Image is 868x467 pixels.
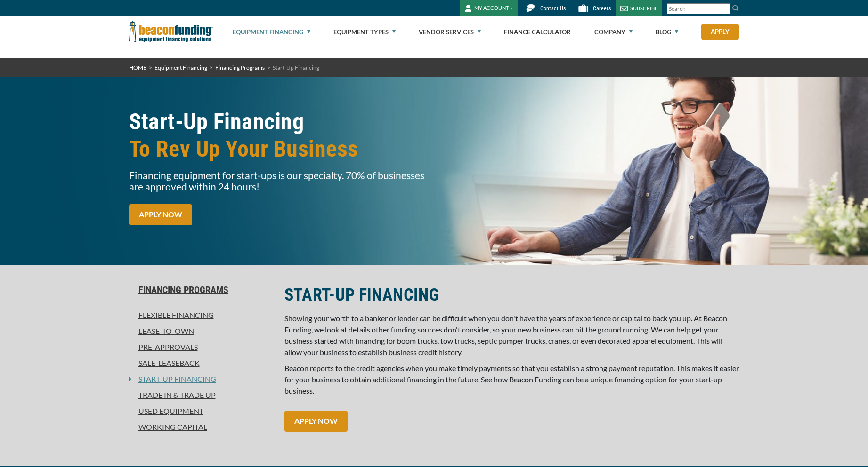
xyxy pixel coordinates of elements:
a: Financing Programs [215,64,265,71]
p: Financing equipment for start-ups is our specialty. 70% of businesses are approved within 24 hours! [129,170,429,192]
img: Beacon Funding Corporation logo [129,16,213,47]
input: Search [667,3,730,14]
a: Flexible Financing [129,309,273,321]
span: Careers [593,5,611,12]
span: To Rev Up Your Business [129,135,429,163]
span: Contact Us [540,5,566,12]
h2: START-UP FINANCING [284,284,739,306]
a: HOME [129,64,146,71]
a: Equipment Financing [233,17,310,47]
span: Showing your worth to a banker or lender can be difficult when you don't have the years of experi... [284,314,727,356]
a: Equipment Types [333,17,396,47]
a: Working Capital [129,421,273,433]
span: Beacon reports to the credit agencies when you make timely payments so that you establish a stron... [284,364,739,395]
h1: Start-Up Financing [129,108,429,163]
a: Sale-Leaseback [129,357,273,369]
a: Financing Programs [129,284,273,295]
a: Clear search text [721,5,728,13]
a: Blog [656,17,678,47]
a: Apply [701,24,739,40]
a: Start-Up Financing [131,373,216,385]
a: Company [594,17,633,47]
a: Vendor Services [419,17,481,47]
a: Equipment Financing [154,64,207,71]
a: Finance Calculator [504,17,571,47]
a: Trade In & Trade Up [129,389,273,401]
img: Search [732,4,739,12]
a: APPLY NOW [129,204,192,225]
a: Lease-To-Own [129,325,273,337]
a: Pre-approvals [129,341,273,353]
span: Start-Up Financing [273,64,319,71]
a: APPLY NOW [284,411,348,432]
a: Used Equipment [129,405,273,417]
